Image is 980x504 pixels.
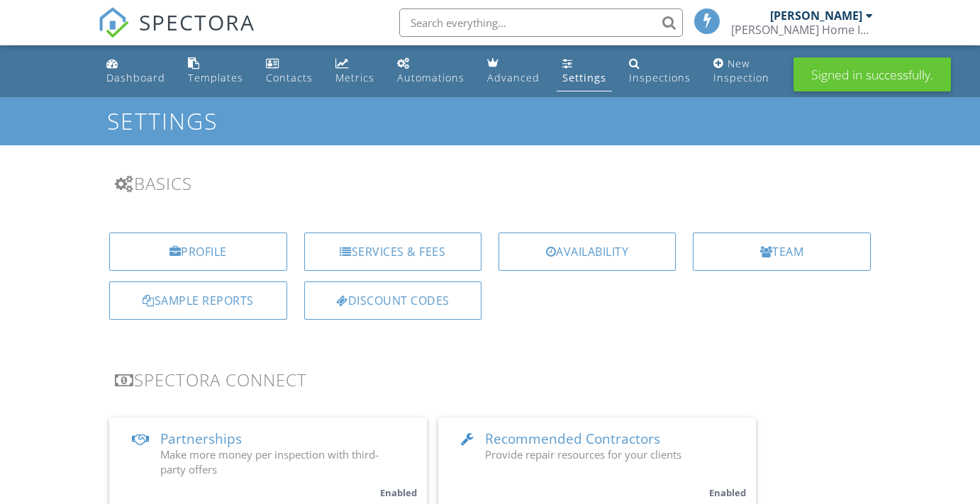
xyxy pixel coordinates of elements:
[623,51,696,91] a: Inspections
[391,51,470,91] a: Automations (Basic)
[260,51,318,91] a: Contacts
[188,71,243,84] div: Templates
[485,447,681,461] span: Provide repair resources for your clients
[487,71,540,84] div: Advanced
[109,233,286,271] a: Profile
[794,57,951,91] div: Signed in successfully.
[399,9,683,37] input: Search everything...
[629,71,691,84] div: Inspections
[693,233,870,271] a: Team
[731,23,873,37] div: Latimore Home Inspections LLC
[98,19,255,49] a: SPECTORA
[708,51,787,91] a: New Inspection
[380,486,417,499] small: Enabled
[770,9,862,23] div: [PERSON_NAME]
[397,71,464,84] div: Automations
[115,370,865,389] h3: Spectora Connect
[709,486,746,499] small: Enabled
[481,51,545,91] a: Advanced
[139,7,255,37] span: SPECTORA
[160,447,379,476] span: Make more money per inspection with third-party offers
[499,233,676,271] a: Availability
[101,51,171,91] a: Dashboard
[713,57,769,84] div: New Inspection
[304,233,481,271] a: Services & Fees
[109,281,286,320] a: Sample Reports
[266,71,313,84] div: Contacts
[160,430,242,448] span: Partnerships
[115,174,865,193] h3: Basics
[335,71,374,84] div: Metrics
[182,51,249,91] a: Templates
[98,7,129,38] img: The Best Home Inspection Software - Spectora
[107,108,873,133] h1: Settings
[330,51,380,91] a: Metrics
[106,71,165,84] div: Dashboard
[304,281,481,320] a: Discount Codes
[557,51,612,91] a: Settings
[562,71,606,84] div: Settings
[485,430,660,448] span: Recommended Contractors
